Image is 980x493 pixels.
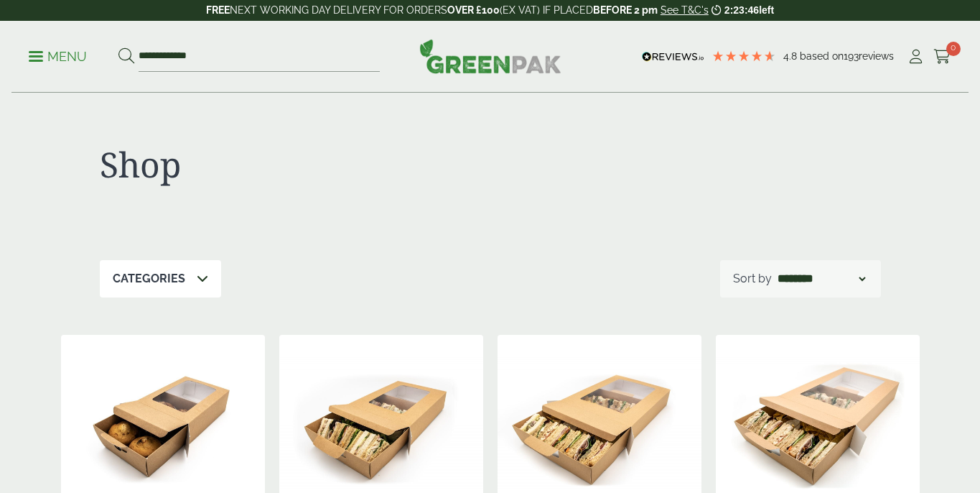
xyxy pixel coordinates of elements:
p: Categories [113,270,185,287]
span: 2:23:46 [724,4,759,16]
h1: Shop [100,144,490,185]
span: reviews [859,50,894,62]
a: Menu [29,48,87,63]
p: Menu [29,48,87,65]
div: 4.8 Stars [711,50,776,63]
strong: BEFORE 2 pm [593,4,658,16]
strong: FREE [206,4,230,16]
span: 0 [946,42,961,56]
i: My Account [907,50,925,64]
img: GreenPak Supplies [419,39,561,73]
i: Cart [933,50,951,64]
p: Sort by [733,270,772,287]
img: REVIEWS.io [642,52,704,62]
span: 193 [844,50,859,62]
select: Shop order [775,270,868,287]
span: Based on [800,50,844,62]
strong: OVER £100 [447,4,500,16]
a: 0 [933,46,951,68]
span: left [759,4,774,16]
span: 4.8 [783,50,800,62]
a: See T&C's [661,4,709,16]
